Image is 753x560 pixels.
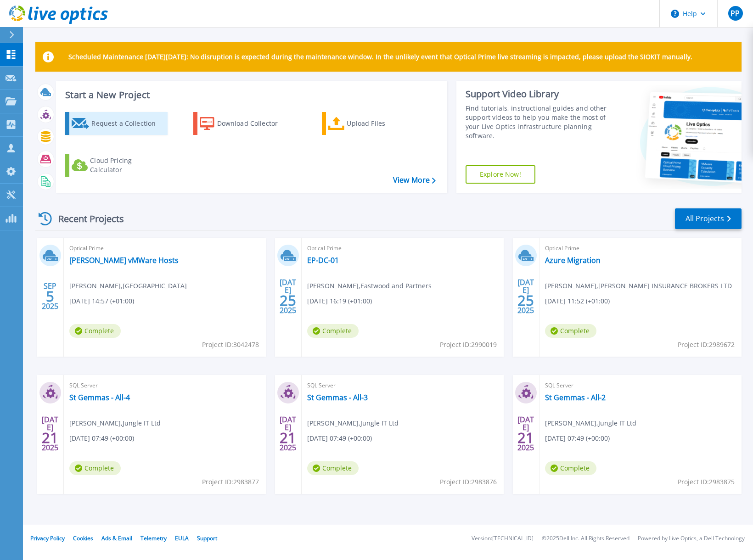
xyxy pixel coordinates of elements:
p: Scheduled Maintenance [DATE][DATE]: No disruption is expected during the maintenance window. In t... [68,53,692,61]
span: Project ID: 2983875 [678,477,735,487]
span: [PERSON_NAME] , Jungle IT Ltd [307,418,399,428]
span: 5 [46,292,54,300]
a: Cloud Pricing Calculator [65,154,168,177]
div: Recent Projects [35,207,136,230]
span: Optical Prime [307,243,498,253]
span: Complete [69,324,121,338]
li: Version: [TECHNICAL_ID] [472,536,534,542]
span: 21 [42,434,58,442]
span: [PERSON_NAME] , [PERSON_NAME] INSURANCE BROKERS LTD [545,281,732,291]
span: 25 [517,297,534,304]
a: St Gemmas - All-2 [545,393,606,402]
a: Ads & Email [101,534,132,542]
span: Complete [307,461,359,475]
a: Support [197,534,217,542]
div: [DATE] 2025 [517,280,534,313]
span: Optical Prime [69,243,260,253]
a: [PERSON_NAME] vMWare Hosts [69,256,179,265]
span: [DATE] 07:49 (+00:00) [307,433,372,443]
span: SQL Server [69,381,260,391]
span: SQL Server [545,381,736,391]
span: Project ID: 3042478 [202,340,259,350]
li: © 2025 Dell Inc. All Rights Reserved [542,536,629,542]
span: 21 [280,434,296,442]
a: Download Collector [193,112,296,135]
span: SQL Server [307,381,498,391]
span: PP [731,10,740,17]
span: [PERSON_NAME] , Jungle IT Ltd [545,418,636,428]
a: Upload Files [322,112,424,135]
div: [DATE] 2025 [279,417,297,450]
span: Project ID: 2990019 [440,340,497,350]
div: Request a Collection [91,114,165,133]
span: Optical Prime [545,243,736,253]
span: Complete [545,461,596,475]
span: Complete [545,324,596,338]
a: Privacy Policy [30,534,65,542]
div: Find tutorials, instructional guides and other support videos to help you make the most of your L... [466,104,609,140]
a: St Gemmas - All-4 [69,393,130,402]
span: [DATE] 07:49 (+00:00) [545,433,610,443]
span: [DATE] 16:19 (+01:00) [307,296,372,306]
h3: Start a New Project [65,90,435,100]
span: Project ID: 2983876 [440,477,497,487]
span: [PERSON_NAME] , [GEOGRAPHIC_DATA] [69,281,187,291]
span: [PERSON_NAME] , Eastwood and Partners [307,281,432,291]
a: Cookies [73,534,93,542]
div: Upload Files [347,114,420,133]
div: [DATE] 2025 [517,417,534,450]
span: Complete [69,461,121,475]
a: Telemetry [140,534,167,542]
span: [DATE] 11:52 (+01:00) [545,296,610,306]
div: Cloud Pricing Calculator [90,156,163,174]
span: 21 [517,434,534,442]
li: Powered by Live Optics, a Dell Technology [638,536,745,542]
div: Download Collector [217,114,291,133]
span: Complete [307,324,359,338]
span: Project ID: 2983877 [202,477,259,487]
a: EULA [175,534,189,542]
span: [DATE] 14:57 (+01:00) [69,296,134,306]
a: EP-DC-01 [307,256,339,265]
div: SEP 2025 [41,280,59,313]
a: All Projects [675,208,742,229]
span: [PERSON_NAME] , Jungle IT Ltd [69,418,161,428]
a: Request a Collection [65,112,168,135]
span: 25 [280,297,296,304]
a: Azure Migration [545,256,601,265]
span: Project ID: 2989672 [678,340,735,350]
a: St Gemmas - All-3 [307,393,368,402]
div: [DATE] 2025 [279,280,297,313]
a: Explore Now! [466,165,535,184]
div: Support Video Library [466,88,609,100]
a: View More [393,176,436,185]
div: [DATE] 2025 [41,417,59,450]
span: [DATE] 07:49 (+00:00) [69,433,134,443]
